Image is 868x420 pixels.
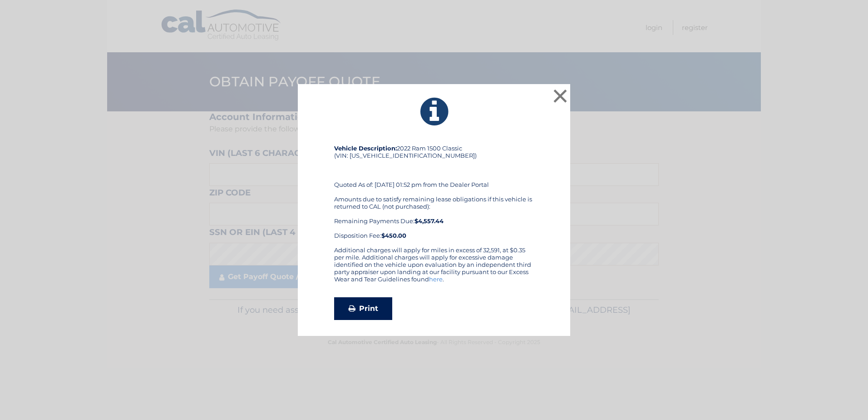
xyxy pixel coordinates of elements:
div: Additional charges will apply for miles in excess of 32,591, at $0.35 per mile. Additional charge... [334,246,534,290]
div: Amounts due to satisfy remaining lease obligations if this vehicle is returned to CAL (not purcha... [334,195,534,239]
a: Print [334,297,392,320]
button: × [551,87,569,105]
a: here [429,275,443,283]
strong: Vehicle Description: [334,145,397,152]
b: $4,557.44 [414,217,444,225]
div: 2022 Ram 1500 Classic (VIN: [US_VEHICLE_IDENTIFICATION_NUMBER]) Quoted As of: [DATE] 01:52 pm fro... [334,145,534,246]
strong: $450.00 [381,232,406,239]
